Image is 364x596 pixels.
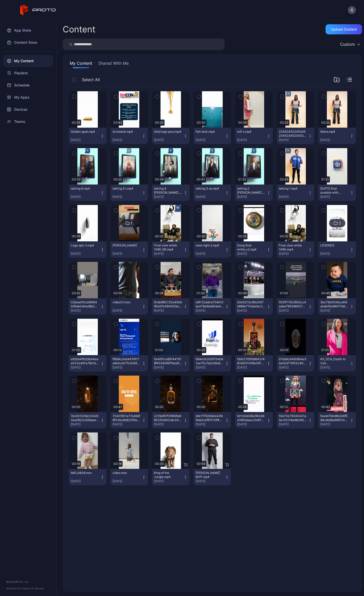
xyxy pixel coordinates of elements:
div: fdd02765fb86437487a63514f9a381eb.mov [237,357,265,365]
div: Schedule.mp4 [112,130,140,134]
div: Gold logo pour.mp4 [154,130,182,134]
div: Logo spin 2.mp4 [71,243,99,247]
button: Upload Content [326,24,362,34]
span: Select All [82,77,100,83]
div: [DATE] [71,422,100,426]
button: 3bc79d3426ca4fdabda55a96477dd634.mov[DATE] [318,298,356,315]
button: video(1).mov[DATE] [110,298,148,315]
div: [DATE] [154,138,184,142]
a: Terms Of Service [23,587,44,590]
div: b01efa628e2f4046a7df0abacc0e8761.mov [237,414,265,422]
a: Content Store [3,36,53,49]
div: [DATE] [279,422,308,426]
div: 02bea0f0cb994fd095de0d4ad9b2ae16.mov [71,300,99,308]
a: My Apps [3,91,53,103]
button: 02bea0f0cb994fd095de0d4ad9b2ae16.mov[DATE] [69,298,106,315]
a: Teams [3,116,53,128]
div: King of the Jungle.mp4 [154,471,182,479]
div: [DATE] [237,195,267,199]
button: b7bb6cb4d08b4a3ba52d716f32c495db.mov[DATE] [277,355,314,372]
button: Ibiere.mp4[DATE] [318,128,356,144]
div: AS_OCA_Death to Call Center_9x16_v5.mp4 [320,357,348,365]
div: [DATE] [112,195,142,199]
button: IMG_6408.mov[DATE] [69,469,106,485]
div: Gong final white_v2.mp4 [237,243,265,251]
a: Playlists [3,67,53,79]
div: [DATE] [71,479,100,483]
div: [DATE] [320,252,350,256]
button: 23453452345345234523452345345345234523453453452345344_Sub_17.mp4[DATE] [277,128,314,144]
div: 5a4f91ce867447f08f45392997feed5e.mov [154,357,182,365]
button: b01efa628e2f4046a7df0abacc0e8761.mov[DATE] [235,412,273,428]
button: talking 3 so.mp4[DATE] [194,185,231,201]
div: [DATE] [279,309,308,313]
button: 7ec931009e334262aa0823c92bbae120.mov[DATE] [69,412,106,428]
div: [DATE] [237,422,267,426]
div: Final claw white 1080.mp4 [279,243,307,251]
div: [DATE] [320,309,350,313]
div: wifi s.mp4 [237,130,265,134]
div: Custom [340,42,355,47]
div: [DATE] [196,195,225,199]
div: Albert Pujols MVP.mp4 [196,471,223,479]
button: AS_OCA_Death to Call Center_9x16_v5.mp4[DATE] [318,355,356,372]
div: feadd794d8b246f59dcde68a99972cb9.mov [320,414,348,422]
button: talking 5 t.mp4[DATE] [110,185,148,201]
button: Final claw white 1080.mp4[DATE] [277,241,314,258]
div: 2219af67f35f49fa880230d00c8c043b.mov [154,414,182,422]
div: [DATE] [71,138,100,142]
button: [DATE] final scedule with [PERSON_NAME].mp4[DATE] [318,185,356,201]
button: LEGENDS[DATE] [318,241,356,258]
div: [DATE] [154,422,184,426]
div: Ibiere.mp4 [320,130,348,134]
div: [DATE] [320,195,350,199]
div: [DATE] [196,138,225,142]
div: Content [63,25,95,34]
div: [DATE] [112,252,142,256]
button: [PERSON_NAME][DATE] [110,241,148,258]
div: Upload Content [331,27,357,31]
div: ddc7f7626d4e42fe9da0c4f61f13ff45.mov [196,414,223,422]
div: [DATE] [71,195,100,199]
button: neon light 2.mp4[DATE] [194,241,231,258]
div: [DATE] [154,252,184,256]
button: wifi s.mp4[DATE] [235,128,273,144]
div: 70405f01a77a46df9f33bc6b82355ef6.mov [112,414,140,422]
button: ef6132a8cb754b10ba278a9da80de460.mov[DATE] [194,298,231,315]
div: [DATE] [154,309,184,313]
button: 55e70e78240441aba1d1218ed8cfb54c.mov[DATE] [277,412,314,428]
button: Logo spin 2.mp4[DATE] [69,241,106,258]
div: 55e70e78240441aba1d1218ed8cfb54c.mov [279,414,307,422]
div: [DATE] [320,422,350,426]
div: Mauro [112,243,140,247]
div: 7ec931009e334262aa0823c92bbae120.mov [71,414,99,422]
div: [DATE] [154,195,184,199]
button: Golden goat.mp4[DATE] [69,128,106,144]
div: [DATE] [237,138,267,142]
div: [DATE] [154,479,184,483]
div: [DATE] [112,309,142,313]
a: Schedule [3,79,53,91]
button: Gold logo pour.mp4[DATE] [152,128,190,144]
button: talking 6.mp4[DATE] [69,185,106,201]
div: [DATE] [154,365,184,370]
button: fdd02765fb86437487a63514f9a381eb.mov[DATE] [235,355,273,372]
div: LEGENDS [320,243,348,247]
button: 694e0b3097f34b91ae75c7ab236e88ed.mov[DATE] [194,355,231,372]
div: [DATE] [196,252,225,256]
div: Golden goat.mp4 [71,130,99,134]
button: Custom [337,38,362,50]
div: e92bb4ffb29b44eaa033a491a78e1bae.mov [71,357,99,365]
a: Devices [3,103,53,116]
div: d3e5313c9fb2457b866e710da4bc3421.mov [237,300,265,308]
div: [DATE] [279,138,308,142]
div: 3bc79d3426ca4fdabda55a96477dd634.mov [320,300,348,308]
button: talking 2 [PERSON_NAME].mp4[DATE] [235,185,273,201]
div: video.mov [112,471,140,475]
div: talking 2 corey.mp4 [237,187,265,195]
button: R [348,6,356,14]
